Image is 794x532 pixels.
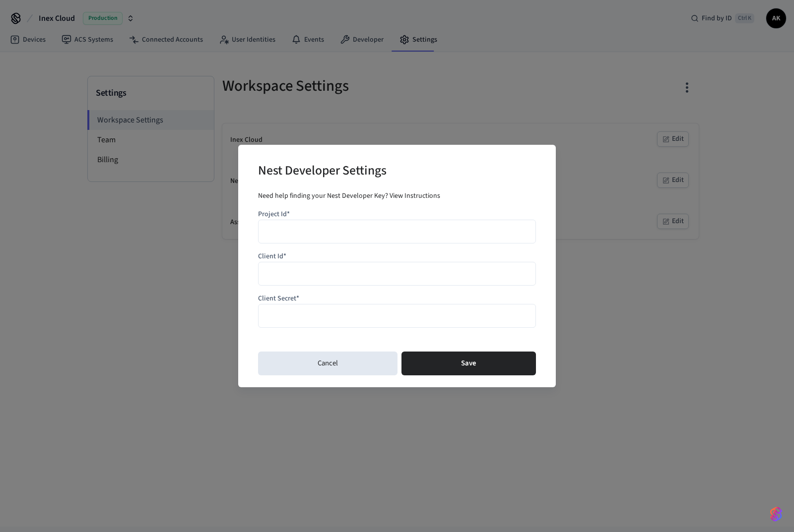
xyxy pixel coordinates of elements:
h2: Nest Developer Settings [258,157,387,187]
button: Cancel [258,352,397,375]
a: View Instructions [390,191,440,201]
label: Project Id* [258,209,290,219]
label: Client Id* [258,251,286,261]
img: SeamLogoGradient.69752ec5.svg [770,506,782,522]
label: Client Secret* [258,294,299,303]
div: Need help finding your Nest Developer Key? [258,191,536,201]
button: Save [401,352,536,375]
